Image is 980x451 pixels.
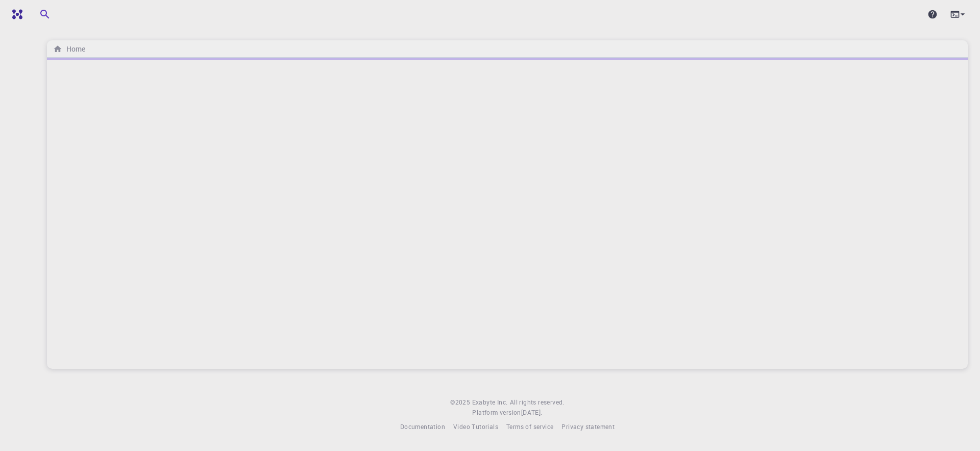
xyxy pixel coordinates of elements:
span: Exabyte Inc. [472,398,508,406]
span: Platform version [472,408,521,418]
span: Video Tutorials [453,422,498,431]
a: Privacy statement [561,422,615,432]
a: Video Tutorials [453,422,498,432]
span: Terms of service [506,422,553,431]
a: Exabyte Inc. [472,397,508,408]
nav: breadcrumb [51,43,87,55]
span: All rights reserved. [510,397,565,408]
h6: Home [62,43,85,55]
span: [DATE] . [521,408,543,416]
span: Privacy statement [561,422,615,431]
span: Documentation [400,422,445,431]
a: Terms of service [506,422,553,432]
span: © 2025 [450,397,472,408]
a: Documentation [400,422,445,432]
img: logo [8,9,22,19]
a: [DATE]. [521,408,543,418]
